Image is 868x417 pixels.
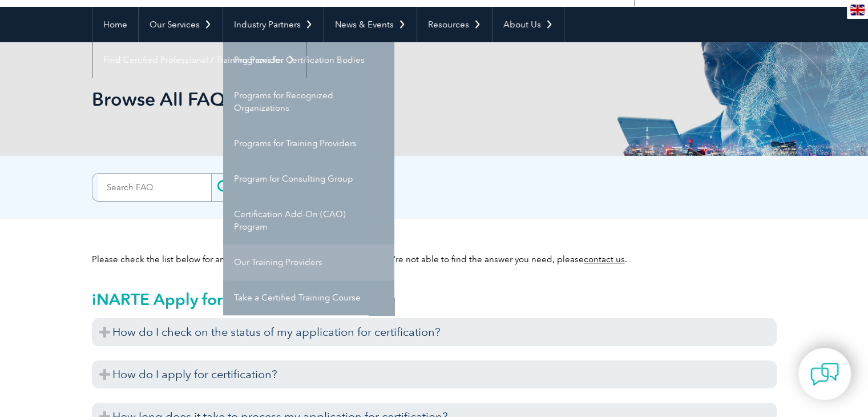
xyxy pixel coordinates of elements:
[417,7,492,42] a: Resources
[850,5,865,15] img: en
[223,197,394,244] a: Certification Add-On (CAO) Program
[92,7,138,42] a: Home
[810,360,839,388] img: contact-chat.png
[223,161,394,197] a: Program for Consulting Group
[223,126,394,161] a: Programs for Training Providers
[223,78,394,126] a: Programs for Recognized Organizations
[92,290,777,308] h2: iNARTE Apply for Certification
[92,88,530,110] h1: Browse All FAQs by Category
[492,7,564,42] a: About Us
[92,253,777,266] p: Please check the list below for answers to frequently asked questions. If you’re not able to find...
[98,174,211,201] input: Search FAQ
[584,254,625,264] a: contact us
[223,42,394,78] a: Programs for Certification Bodies
[139,7,223,42] a: Our Services
[92,42,306,78] a: Find Certified Professional / Training Provider
[92,360,777,388] h3: How do I apply for certification?
[223,280,394,315] a: Take a Certified Training Course
[211,174,274,201] input: Search
[223,244,394,280] a: Our Training Providers
[223,7,324,42] a: Industry Partners
[324,7,417,42] a: News & Events
[92,318,777,346] h3: How do I check on the status of my application for certification?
